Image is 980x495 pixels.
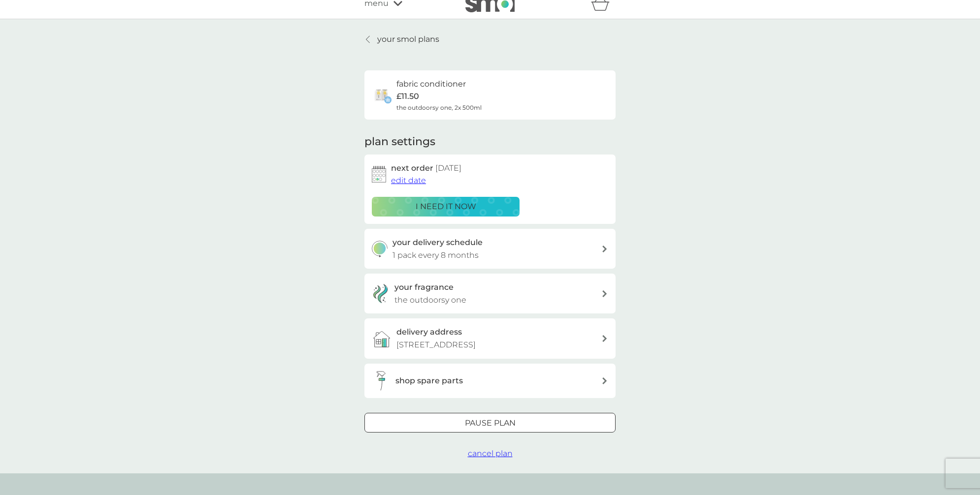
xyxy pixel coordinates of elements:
button: i need it now [372,197,520,217]
h3: your delivery schedule [392,236,483,249]
button: cancel plan [468,447,513,460]
button: shop spare parts [364,364,616,398]
p: 1 pack every 8 months [392,249,479,262]
button: edit date [391,174,426,187]
h2: next order [391,162,461,175]
p: the outdoorsy one [394,294,466,307]
p: your smol plans [377,33,439,46]
span: [DATE] [435,163,461,173]
h3: delivery address [396,326,462,339]
button: Pause plan [364,413,616,433]
a: delivery address[STREET_ADDRESS] [364,318,616,358]
h2: plan settings [364,134,435,150]
span: the outdoorsy one, 2x 500ml [396,103,482,112]
img: fabric conditioner [372,85,392,105]
p: [STREET_ADDRESS] [396,339,476,351]
a: your smol plans [364,33,439,46]
span: edit date [391,176,426,185]
button: your delivery schedule1 pack every 8 months [364,229,616,269]
p: Pause plan [465,417,516,430]
a: your fragrancethe outdoorsy one [364,274,616,313]
span: cancel plan [468,449,513,458]
h3: shop spare parts [395,374,463,387]
p: £11.50 [396,90,419,103]
p: i need it now [416,200,476,213]
h3: your fragrance [394,281,454,294]
h6: fabric conditioner [396,78,466,91]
